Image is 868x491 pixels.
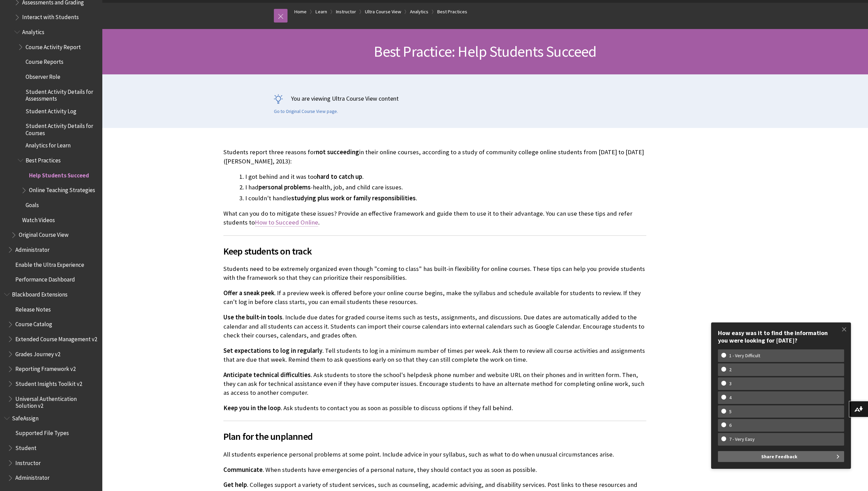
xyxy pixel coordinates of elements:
[4,289,98,409] nav: Book outline for Blackboard Extensions
[22,214,55,223] span: Watch Videos
[29,170,89,179] span: Help Students Succeed
[721,436,763,442] w-span: 7 - Very Easy
[22,26,44,35] span: Analytics
[15,348,60,358] span: Grades Journey v2
[245,193,646,203] li: I couldn't handle .
[223,346,646,364] p: . Tell students to log in a minimum number of times per week. Ask them to review all course activ...
[223,429,646,444] span: Plan for the unplanned
[223,404,281,412] span: Keep you in the loop
[26,71,60,80] span: Observer Role
[223,481,247,489] span: Get help
[365,8,401,16] a: Ultra Course View
[761,451,797,462] span: Share Feedback
[15,428,69,437] span: Supported File Types
[15,472,49,481] span: Administrator
[223,465,646,474] p: . When students have emergencies of a personal nature, they should contact you as soon as possible.
[26,56,63,66] span: Course Reports
[223,347,322,355] span: Set expectations to log in regularly
[15,442,36,451] span: Student
[15,319,52,328] span: Course Catalog
[15,393,98,409] span: Universal Authentication Solution v2
[315,8,327,16] a: Learn
[721,422,739,428] w-span: 6
[223,244,646,258] span: Keep students on track
[26,86,98,102] span: Student Activity Details for Assessments
[410,8,428,16] a: Analytics
[721,353,768,359] w-span: 1 - Very Difficult
[15,274,75,283] span: Performance Dashboard
[374,42,596,61] span: Best Practice: Help Students Succeed
[26,105,76,115] span: Student Activity Log
[721,367,739,373] w-span: 2
[291,194,416,202] span: studying plus work or family responsibilities
[316,148,359,156] span: not succeeding
[4,413,98,483] nav: Book outline for Blackboard SafeAssign
[26,120,98,136] span: Student Activity Details for Courses
[223,371,646,398] p: . Ask students to store the school's helpdesk phone number and website URL on their phones and in...
[26,140,71,149] span: Analytics for Learn
[15,457,41,466] span: Instructor
[223,289,274,297] span: Offer a sneak peek
[22,12,79,21] span: Interact with Students
[255,218,318,227] a: How to Succeed Online
[15,259,84,268] span: Enable the Ultra Experience
[223,264,646,282] p: Students need to be extremely organized even though "coming to class" has built-in flexibility fo...
[274,109,338,115] a: Go to Original Course View page.
[15,333,97,343] span: Extended Course Management v2
[15,363,76,373] span: Reporting Framework v2
[437,8,467,16] a: Best Practices
[274,94,697,103] p: You are viewing Ultra Course View content
[223,313,646,340] p: . Include due dates for graded course items such as tests, assignments, and discussions. Due date...
[26,199,39,208] span: Goals
[223,450,646,459] p: All students experience personal problems at some point. Include advice in your syllabus, such as...
[721,381,739,387] w-span: 3
[15,244,49,253] span: Administrator
[721,409,739,415] w-span: 5
[15,304,51,313] span: Release Notes
[223,289,646,306] p: . If a preview week is offered before your online course begins, make the syllabus and schedule a...
[223,371,311,379] span: Anticipate technical difficulties
[259,183,311,191] span: personal problems
[223,313,282,321] span: Use the built-in tools
[29,185,95,194] span: Online Teaching Strategies
[12,413,39,422] span: SafeAssign
[223,148,646,165] p: Students report three reasons for in their online courses, according to a study of community coll...
[336,8,356,16] a: Instructor
[718,451,844,462] button: Share Feedback
[223,466,263,474] span: Communicate
[19,229,69,239] span: Original Course View
[223,404,646,413] p: . Ask students to contact you as soon as possible to discuss options if they fall behind.
[26,155,61,164] span: Best Practices
[223,209,646,227] p: What can you do to mitigate these issues? Provide an effective framework and guide them to use it...
[317,173,362,180] span: hard to catch up
[718,329,844,344] div: How easy was it to find the information you were looking for [DATE]?
[26,41,81,50] span: Course Activity Report
[245,183,646,192] li: I had -health, job, and child care issues.
[15,378,82,387] span: Student Insights Toolkit v2
[12,289,68,298] span: Blackboard Extensions
[245,172,646,182] li: I got behind and it was too .
[294,8,307,16] a: Home
[721,395,739,401] w-span: 4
